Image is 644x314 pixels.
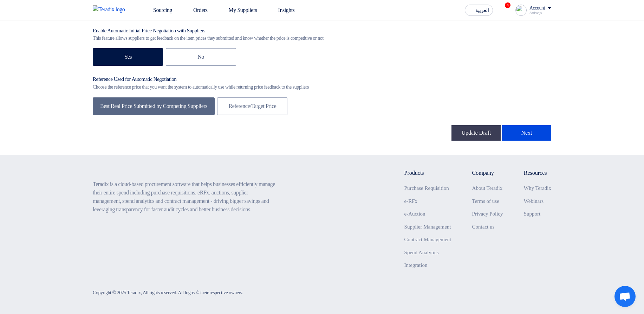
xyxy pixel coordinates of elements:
[404,169,451,177] li: Products
[524,211,541,217] a: Support
[472,185,503,191] a: About Teradix
[404,198,418,204] a: e-RFx
[475,8,489,13] span: العربية
[524,198,544,204] a: Webinars
[529,11,551,15] div: Sadsadjs
[404,224,451,230] a: Supplier Management
[524,169,551,177] li: Resources
[472,169,503,177] li: Company
[404,211,425,217] a: e-Auction
[93,5,129,14] img: Teradix logo
[166,48,236,66] label: No
[93,27,324,34] div: Enable Automatic Initial Price Negotiation with Suppliers
[217,97,287,115] label: Reference/Target Price
[472,211,503,217] a: Privacy Policy
[404,237,451,242] a: Contract Management
[93,180,276,214] p: Teradix is a cloud-based procurement software that helps businesses efficiently manage their enti...
[404,262,428,268] a: Integration
[404,250,439,255] a: Spend Analytics
[465,5,493,16] button: العربية
[93,48,163,66] label: Yes
[472,198,499,204] a: Terms of use
[93,289,243,296] div: Copyright © 2025 Teradix, All rights reserved. All logos © their respective owners.
[404,185,449,191] a: Purchase Requisition
[263,2,300,18] a: Insights
[178,2,213,18] a: Orders
[93,76,317,83] div: Reference Used for Automatic Negotiation
[213,2,263,18] a: My Suppliers
[138,2,178,18] a: Sourcing
[524,185,551,191] a: Why Teradix
[502,125,551,141] button: Next
[451,125,501,141] button: Update Draft
[93,97,215,115] label: Best Real Price Submitted by Competing Suppliers
[529,5,545,11] div: Account
[93,83,317,91] div: Choose the reference price that you want the system to automatically use while returning price fe...
[93,34,324,42] div: This feature allows suppliers to get feedback on the item prices they submitted and know whether ...
[505,2,510,8] span: 4
[614,286,636,307] a: Open chat
[515,5,527,16] img: profile_test.png
[472,224,495,230] a: Contact us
